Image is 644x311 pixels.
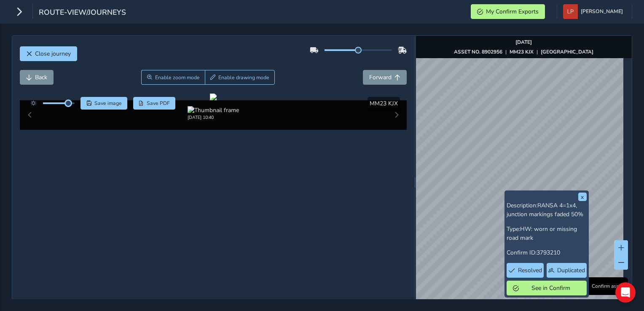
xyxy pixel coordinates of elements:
span: Confirm assets [592,283,625,290]
span: See in Confirm [522,284,580,292]
span: Save image [94,100,122,107]
span: Close journey [35,50,71,58]
span: Resolved [518,266,542,274]
button: Draw [205,70,275,85]
button: Forward [363,70,407,85]
button: Close journey [20,46,77,61]
span: [PERSON_NAME] [581,4,623,19]
p: Type: [507,225,587,242]
span: Duplicated [557,266,585,274]
button: My Confirm Exports [471,4,545,19]
p: Confirm ID: [507,248,587,257]
div: Open Intercom Messenger [615,282,636,303]
button: Save [80,97,127,110]
span: Save PDF [147,100,170,107]
strong: [GEOGRAPHIC_DATA] [541,48,593,55]
button: PDF [133,97,176,110]
button: See in Confirm [507,281,587,295]
strong: ASSET NO. 8902956 [454,48,502,55]
strong: [DATE] [515,39,532,46]
span: Enable zoom mode [155,74,200,81]
button: Zoom [141,70,205,85]
span: 3793210 [537,249,560,257]
span: My Confirm Exports [486,8,539,16]
span: RANSA 4=1x4, junction markings faded 50% [507,201,583,218]
div: [DATE] 10:40 [188,114,239,121]
p: Description: [507,201,587,219]
div: | | [454,48,593,55]
img: diamond-layout [563,4,578,19]
span: MM23 KJX [370,99,398,107]
button: [PERSON_NAME] [563,4,626,19]
img: Thumbnail frame [188,106,239,114]
span: Back [35,73,47,81]
span: route-view/journeys [39,7,126,19]
button: x [578,193,587,201]
span: Enable drawing mode [218,74,269,81]
button: Duplicated [547,263,586,278]
span: Forward [369,73,392,81]
button: Back [20,70,54,85]
strong: MM23 KJX [510,48,534,55]
button: Resolved [507,263,544,278]
span: HW: worn or missing road mark [507,225,577,242]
